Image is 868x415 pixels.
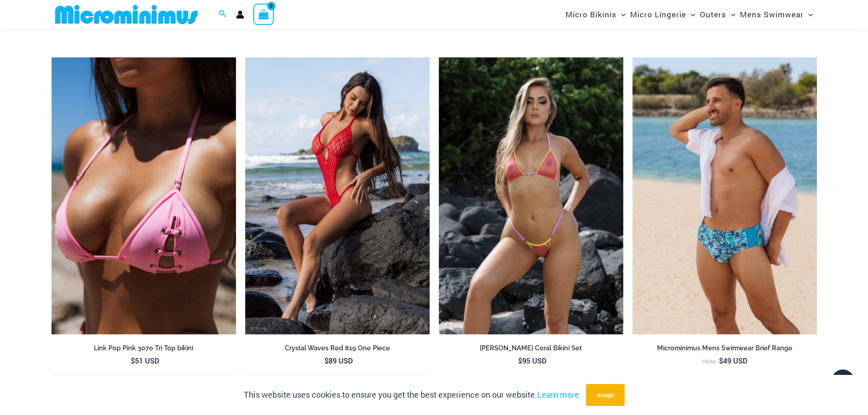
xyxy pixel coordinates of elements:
[632,344,817,353] h2: Microminimus Mens Swimwear Brief Range
[51,4,201,25] img: MM SHOP LOGO FLAT
[439,57,623,334] a: Maya Sunkist Coral 309 Top 469 Bottom 02Maya Sunkist Coral 309 Top 469 Bottom 04Maya Sunkist Cora...
[738,3,815,26] a: Mens SwimwearMenu ToggleMenu Toggle
[324,356,329,365] span: $
[698,3,738,26] a: OutersMenu ToggleMenu Toggle
[439,344,623,353] h2: [PERSON_NAME] Coral Bikini Set
[586,384,625,406] button: Accept
[245,57,430,334] img: Crystal Waves Red 819 One Piece 04
[324,356,353,365] bdi: 89 USD
[245,344,430,353] h2: Crystal Waves Red 819 One Piece
[686,3,695,26] span: Menu Toggle
[632,57,817,334] img: Hamilton Blue Multi 006 Brief 01
[565,3,616,26] span: Micro Bikinis
[253,4,274,25] a: View Shopping Cart, empty
[628,3,698,26] a: Micro LingerieMenu ToggleMenu Toggle
[518,356,522,365] span: $
[632,344,817,356] a: Microminimus Mens Swimwear Brief Range
[51,344,236,356] a: Link Pop Pink 3070 Tri Top bikini
[244,388,579,402] p: This website uses cookies to ensure you get the best experience on our website.
[700,3,726,26] span: Outers
[518,356,546,365] bdi: 95 USD
[726,3,735,26] span: Menu Toggle
[632,57,817,334] a: Hamilton Blue Multi 006 Brief 01Hamilton Blue Multi 006 Brief 03Hamilton Blue Multi 006 Brief 03
[719,356,723,365] span: $
[236,10,244,19] a: Account icon link
[245,57,430,334] a: Crystal Waves Red 819 One Piece 04Crystal Waves Red 819 One Piece 03Crystal Waves Red 819 One Pie...
[51,57,236,334] a: Link Pop Pink 3070 Top 01Link Pop Pink 3070 Top 4855 Bottom 06Link Pop Pink 3070 Top 4855 Bottom 06
[245,344,430,356] a: Crystal Waves Red 819 One Piece
[702,359,717,365] span: From:
[51,344,236,353] h2: Link Pop Pink 3070 Tri Top bikini
[439,344,623,356] a: [PERSON_NAME] Coral Bikini Set
[439,57,623,334] img: Maya Sunkist Coral 309 Top 469 Bottom 04
[616,3,626,26] span: Menu Toggle
[219,9,227,20] a: Search icon link
[131,356,159,365] bdi: 51 USD
[630,3,686,26] span: Micro Lingerie
[719,356,747,365] bdi: 49 USD
[51,57,236,334] img: Link Pop Pink 3070 Top 01
[537,389,579,400] a: Learn more
[131,356,135,365] span: $
[563,3,628,26] a: Micro BikinisMenu ToggleMenu Toggle
[804,3,813,26] span: Menu Toggle
[740,3,804,26] span: Mens Swimwear
[562,1,817,27] nav: Site Navigation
